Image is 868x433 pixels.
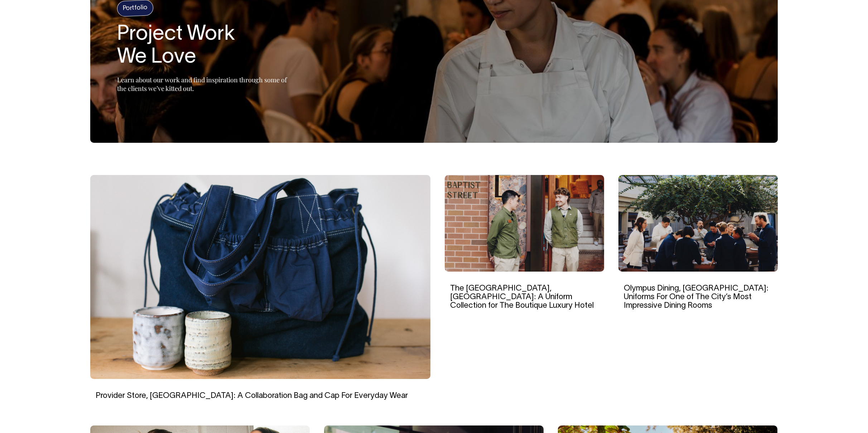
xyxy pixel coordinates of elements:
h2: Project Work We Love [117,23,296,69]
a: Provider Store, [GEOGRAPHIC_DATA]: A Collaboration Bag and Cap For Everyday Wear [96,392,408,399]
img: The EVE Hotel, Sydney: A Uniform Collection for The Boutique Luxury Hotel [445,175,604,272]
p: Learn about our work and find inspiration through some of the clients we’ve kitted out. [117,76,296,93]
img: Olympus Dining, Sydney: Uniforms For One of The City’s Most Impressive Dining Rooms [618,175,778,272]
a: The [GEOGRAPHIC_DATA], [GEOGRAPHIC_DATA]: A Uniform Collection for The Boutique Luxury Hotel [450,285,594,309]
img: Provider Store, Sydney: A Collaboration Bag and Cap For Everyday Wear [90,175,430,379]
a: Olympus Dining, [GEOGRAPHIC_DATA]: Uniforms For One of The City’s Most Impressive Dining Rooms [624,285,768,309]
